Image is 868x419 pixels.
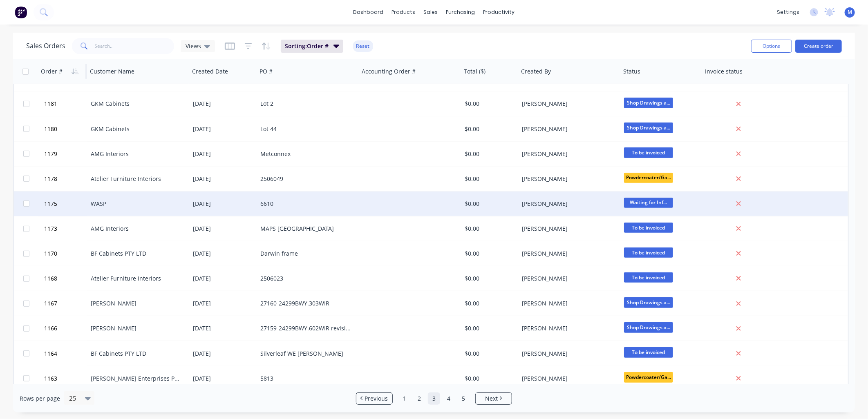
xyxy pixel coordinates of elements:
div: [PERSON_NAME] [522,125,613,133]
div: sales [420,6,442,18]
div: Order # [41,67,63,76]
span: Sorting: Order # [285,42,329,50]
div: [DATE] [193,225,254,233]
div: 27160-24299BWY.303WIR [260,299,351,308]
div: $0.00 [465,150,513,158]
div: [PERSON_NAME] [522,350,613,358]
span: 1178 [44,175,57,183]
div: WASP [91,200,181,208]
span: 1175 [44,200,57,208]
button: 1170 [42,241,91,266]
div: Customer Name [90,67,134,76]
div: [PERSON_NAME] [522,299,613,308]
div: GKM Cabinets [91,100,181,108]
div: purchasing [442,6,479,18]
button: 1180 [42,117,91,141]
div: BF Cabinets PTY LTD [91,250,181,258]
div: 5813 [260,374,351,383]
span: Shop Drawings a... [624,322,673,332]
div: [DATE] [193,250,254,258]
div: $0.00 [465,100,513,108]
div: $0.00 [465,125,513,133]
div: [DATE] [193,324,254,332]
a: Page 1 [398,392,411,405]
div: PO # [260,67,273,76]
div: Metconnex [260,150,351,158]
button: Create order [795,40,842,53]
div: AMG Interiors [91,225,181,233]
span: 1163 [44,374,57,383]
div: $0.00 [465,175,513,183]
button: Options [751,40,792,53]
div: $0.00 [465,299,513,308]
button: 1175 [42,192,91,216]
button: 1181 [42,91,91,116]
div: Created By [521,67,551,76]
div: [PERSON_NAME] [522,175,613,183]
div: products [388,6,420,18]
div: [DATE] [193,175,254,183]
span: To be invoiced [624,147,673,158]
a: Page 4 [443,392,455,405]
div: [DATE] [193,274,254,283]
div: [PERSON_NAME] Enterprises PTY LTD [91,374,181,383]
a: Page 3 is your current page [428,392,440,405]
div: Lot 2 [260,100,351,108]
div: Status [623,67,640,76]
span: M [848,9,852,16]
span: 1173 [44,225,57,233]
span: To be invoiced [624,272,673,283]
button: 1164 [42,341,91,366]
span: 1170 [44,250,57,258]
div: [PERSON_NAME] [91,299,181,308]
button: Reset [353,40,373,52]
button: 1173 [42,216,91,241]
span: 1164 [44,350,57,358]
div: 27159-24299BWY.602WIR revision [260,324,351,332]
button: 1179 [42,142,91,166]
div: [PERSON_NAME] [91,324,181,332]
div: $0.00 [465,225,513,233]
div: [PERSON_NAME] [522,225,613,233]
button: 1163 [42,366,91,391]
span: 1167 [44,299,57,308]
span: Shop Drawings a... [624,123,673,133]
div: $0.00 [465,200,513,208]
div: $0.00 [465,274,513,283]
span: 1180 [44,125,57,133]
div: Lot 44 [260,125,351,133]
button: 1178 [42,167,91,191]
span: 1179 [44,150,57,158]
div: Total ($) [464,67,485,76]
ul: Pagination [353,392,515,405]
a: Page 5 [457,392,470,405]
h1: Sales Orders [26,42,65,50]
div: Atelier Furniture Interiors [91,175,181,183]
div: Silverleaf WE [PERSON_NAME] [260,350,351,358]
div: settings [773,6,803,18]
div: 2506049 [260,175,351,183]
div: [DATE] [193,100,254,108]
div: [DATE] [193,125,254,133]
div: Accounting Order # [362,67,416,76]
div: [DATE] [193,200,254,208]
div: [DATE] [193,374,254,383]
div: BF Cabinets PTY LTD [91,350,181,358]
a: dashboard [349,6,388,18]
button: Sorting:Order # [281,40,343,53]
span: Shop Drawings a... [624,98,673,108]
div: [PERSON_NAME] [522,100,613,108]
a: Page 2 [413,392,425,405]
a: Next page [476,394,512,403]
span: 1181 [44,100,57,108]
div: Atelier Furniture Interiors [91,274,181,283]
div: $0.00 [465,350,513,358]
span: Waiting for Inf... [624,198,673,208]
span: To be invoiced [624,223,673,233]
div: productivity [479,6,519,18]
div: Created Date [192,67,228,76]
div: [PERSON_NAME] [522,150,613,158]
div: [PERSON_NAME] [522,200,613,208]
div: GKM Cabinets [91,125,181,133]
span: Rows per page [20,394,60,403]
